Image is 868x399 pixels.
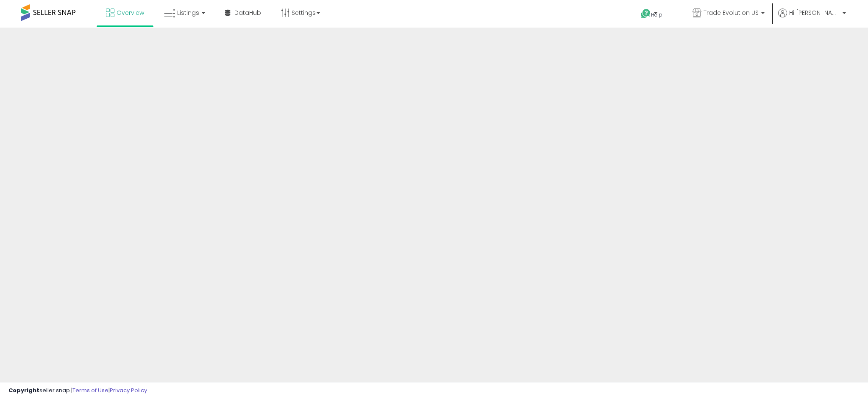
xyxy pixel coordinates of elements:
[640,8,651,19] i: Get Help
[634,2,679,28] a: Help
[117,8,144,17] span: Overview
[778,8,846,28] a: Hi [PERSON_NAME]
[177,8,199,17] span: Listings
[651,11,662,18] span: Help
[704,8,759,17] span: Trade Evolution US
[234,8,261,17] span: DataHub
[789,8,840,17] span: Hi [PERSON_NAME]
